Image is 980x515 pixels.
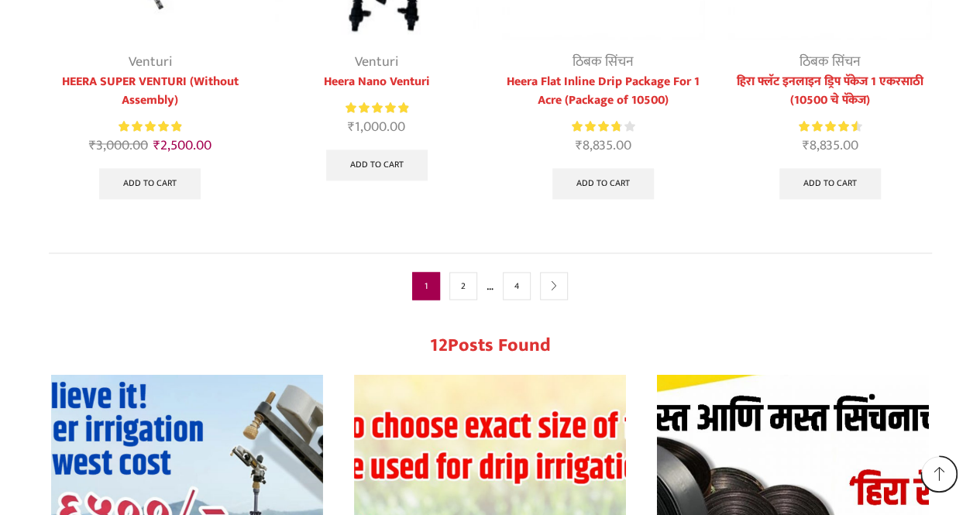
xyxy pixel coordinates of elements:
a: Page 4 [503,272,531,300]
span: ₹ [153,134,160,157]
span: Page 1 [412,272,440,300]
a: Heera Flat Inline Drip Package For 1 Acre (Package of 10500) [502,73,706,110]
a: Add to cart: “HEERA SUPER VENTURI (Without Assembly)” [99,168,201,199]
a: HEERA SUPER VENTURI (Without Assembly) [49,73,253,110]
span: … [487,275,493,295]
span: Rated out of 5 [119,118,181,135]
a: Add to cart: “Heera Flat Inline Drip Package For 1 Acre (Package of 10500)” [552,168,654,199]
bdi: 8,835.00 [576,134,631,157]
nav: Product Pagination [49,252,932,318]
bdi: 3,000.00 [89,134,148,157]
a: Heera Nano Venturi [275,73,479,91]
span: ₹ [89,134,96,157]
bdi: 8,835.00 [802,134,858,157]
span: ₹ [802,134,809,157]
span: Rated out of 5 [572,118,620,135]
div: Rated 5.00 out of 5 [119,118,181,135]
a: ठिबक सिंचन [573,50,634,74]
a: Page 2 [449,272,477,300]
span: ₹ [348,115,355,139]
a: Venturi [355,50,398,74]
span: ₹ [576,134,583,157]
a: ठिबक सिंचन [799,50,861,74]
span: 12 [430,329,448,360]
div: Rated 5.00 out of 5 [346,100,408,116]
div: Rated 3.81 out of 5 [572,118,634,135]
a: Venturi [129,50,172,74]
bdi: 1,000.00 [348,115,405,139]
span: Rated out of 5 [346,100,408,116]
span: Posts found [448,329,551,360]
div: Rated 4.67 out of 5 [799,118,861,135]
a: हिरा फ्लॅट इनलाइन ड्रिप पॅकेज 1 एकरसाठी (10500 चे पॅकेज) [728,73,932,110]
span: Rated out of 5 [799,118,858,135]
bdi: 2,500.00 [153,134,211,157]
a: Add to cart: “हिरा फ्लॅट इनलाइन ड्रिप पॅकेज 1 एकरसाठी (10500 चे पॅकेज)” [779,168,881,199]
a: Add to cart: “Heera Nano Venturi” [326,149,428,180]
